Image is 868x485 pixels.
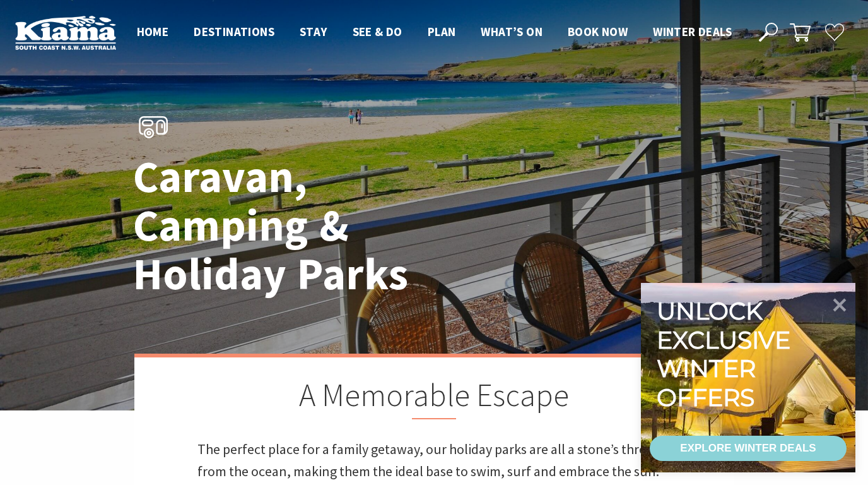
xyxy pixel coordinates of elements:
nav: Main Menu [124,22,744,43]
span: Book now [568,24,628,39]
a: EXPLORE WINTER DEALS [650,436,847,461]
span: Winter Deals [653,24,732,39]
span: See & Do [353,24,402,39]
h2: A Memorable Escape [197,376,671,419]
span: What’s On [481,24,542,39]
span: Home [137,24,169,39]
span: Stay [300,24,327,39]
div: Unlock exclusive winter offers [657,297,796,412]
div: EXPLORE WINTER DEALS [680,436,816,461]
img: Kiama Logo [15,15,116,50]
span: Plan [428,24,456,39]
span: Destinations [194,24,274,39]
h1: Caravan, Camping & Holiday Parks [133,153,490,299]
